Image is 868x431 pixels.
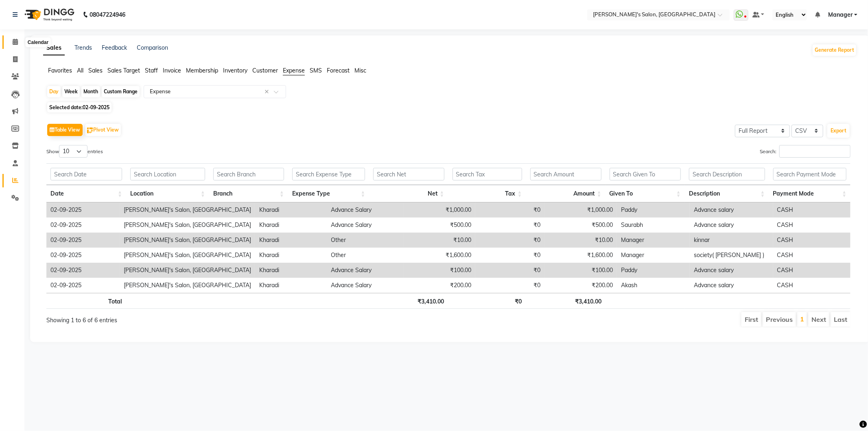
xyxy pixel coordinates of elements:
[475,248,544,263] td: ₹0
[403,202,475,218] td: ₹1,000.00
[610,168,681,180] input: Search Given To
[448,293,526,309] th: ₹0
[288,185,369,202] th: Expense Type: activate to sort column ascending
[21,3,77,26] img: logo
[617,263,690,278] td: Paddy
[292,168,365,180] input: Search Expense Type
[120,248,255,263] td: [PERSON_NAME]'s Salon, [GEOGRAPHIC_DATA]
[87,128,93,134] img: pivot.png
[327,263,403,278] td: Advance Salary
[120,233,255,248] td: [PERSON_NAME]'s Salon, [GEOGRAPHIC_DATA]
[544,218,617,233] td: ₹500.00
[544,248,617,263] td: ₹1,600.00
[617,218,690,233] td: Saurabh
[85,124,121,136] button: Pivot View
[544,278,617,293] td: ₹200.00
[120,278,255,293] td: [PERSON_NAME]'s Salon, [GEOGRAPHIC_DATA]
[46,233,120,248] td: 02-09-2025
[47,124,83,136] button: Table View
[475,278,544,293] td: ₹0
[252,67,278,74] span: Customer
[47,102,112,112] span: Selected date:
[327,202,403,218] td: Advance Salary
[773,263,851,278] td: CASH
[46,248,120,263] td: 02-09-2025
[120,202,255,218] td: [PERSON_NAME]'s Salon, [GEOGRAPHIC_DATA]
[265,88,271,96] span: Clear all
[617,248,690,263] td: Manager
[813,44,856,56] button: Generate Report
[255,263,327,278] td: Kharadi
[773,248,851,263] td: CASH
[77,67,83,74] span: All
[46,263,120,278] td: 02-09-2025
[475,218,544,233] td: ₹0
[50,168,122,180] input: Search Date
[689,168,765,180] input: Search Description
[213,168,284,180] input: Search Branch
[88,67,103,74] span: Sales
[617,278,690,293] td: Akash
[773,202,851,218] td: CASH
[120,263,255,278] td: [PERSON_NAME]'s Salon, [GEOGRAPHIC_DATA]
[617,233,690,248] td: Manager
[369,293,448,309] th: ₹3,410.00
[126,185,209,202] th: Location: activate to sort column ascending
[779,145,851,158] input: Search:
[773,278,851,293] td: CASH
[59,145,87,158] select: Showentries
[255,248,327,263] td: Kharadi
[26,37,50,47] div: Calendar
[475,202,544,218] td: ₹0
[83,104,109,110] span: 02-09-2025
[453,168,522,180] input: Search Tax
[544,233,617,248] td: ₹10.00
[403,278,475,293] td: ₹200.00
[403,233,475,248] td: ₹10.00
[685,185,769,202] th: Description: activate to sort column ascending
[163,67,181,74] span: Invoice
[327,278,403,293] td: Advance Salary
[102,44,127,51] a: Feedback
[283,67,305,74] span: Expense
[773,218,851,233] td: CASH
[62,86,80,97] div: Week
[255,233,327,248] td: Kharadi
[403,218,475,233] td: ₹500.00
[74,44,92,51] a: Trends
[48,67,72,74] span: Favorites
[773,168,847,180] input: Search Payment Mode
[255,202,327,218] td: Kharadi
[526,185,606,202] th: Amount: activate to sort column ascending
[475,233,544,248] td: ₹0
[828,11,853,19] span: Manager
[617,202,690,218] td: Paddy
[186,67,218,74] span: Membership
[46,145,103,158] label: Show entries
[120,218,255,233] td: [PERSON_NAME]'s Salon, [GEOGRAPHIC_DATA]
[526,293,606,309] th: ₹3,410.00
[327,67,350,74] span: Forecast
[137,44,168,51] a: Comparison
[373,168,444,180] input: Search Net
[46,202,120,218] td: 02-09-2025
[690,278,773,293] td: Advance salary
[255,218,327,233] td: Kharadi
[90,3,125,26] b: 08047224946
[327,233,403,248] td: Other
[690,202,773,218] td: Advance salary
[46,218,120,233] td: 02-09-2025
[327,218,403,233] td: Advance Salary
[606,185,685,202] th: Given To: activate to sort column ascending
[130,168,205,180] input: Search Location
[403,248,475,263] td: ₹1,600.00
[530,168,601,180] input: Search Amount
[369,185,448,202] th: Net: activate to sort column ascending
[46,293,126,309] th: Total
[145,67,158,74] span: Staff
[769,185,851,202] th: Payment Mode: activate to sort column ascending
[403,263,475,278] td: ₹100.00
[354,67,366,74] span: Misc
[47,86,61,97] div: Day
[46,278,120,293] td: 02-09-2025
